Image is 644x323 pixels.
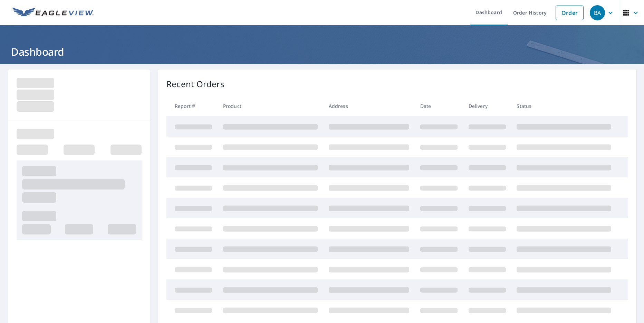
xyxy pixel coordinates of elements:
img: EV Logo [12,8,94,18]
div: BA [590,5,605,20]
a: Order [556,6,584,20]
th: Delivery [463,96,511,116]
h1: Dashboard [8,45,636,59]
th: Report # [166,96,218,116]
p: Recent Orders [166,78,224,90]
th: Date [415,96,463,116]
th: Product [218,96,323,116]
th: Address [323,96,415,116]
th: Status [511,96,617,116]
